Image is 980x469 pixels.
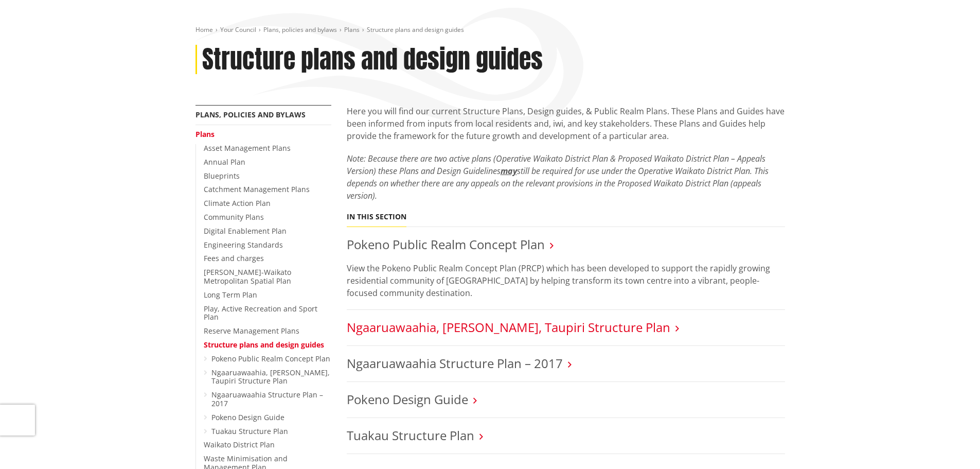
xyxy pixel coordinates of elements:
a: Plans [344,25,360,34]
a: Play, Active Recreation and Sport Plan [204,304,317,322]
a: Climate Action Plan [204,198,271,208]
a: Tuakau Structure Plan [347,427,474,444]
a: Ngaaruawaahia Structure Plan – 2017 [211,390,323,408]
span: may [501,165,517,177]
a: Fees and charges [204,253,264,263]
a: Pokeno Design Guide [347,391,468,408]
span: Structure plans and design guides [367,25,464,34]
a: Ngaaruawaahia, [PERSON_NAME], Taupiri Structure Plan [211,368,330,386]
a: Community Plans [204,212,264,222]
a: Blueprints [204,171,240,181]
iframe: Messenger Launcher [933,426,970,463]
h5: In this section [347,213,406,221]
a: Pokeno Public Realm Concept Plan [347,236,545,253]
a: Home [195,25,213,34]
a: Structure plans and design guides [204,340,324,350]
a: Ngaaruawaahia, [PERSON_NAME], Taupiri Structure Plan [347,319,670,336]
a: Engineering Standards [204,240,283,250]
a: Annual Plan [204,157,245,167]
a: Long Term Plan [204,290,257,300]
a: Plans, policies and bylaws [195,110,306,119]
h1: Structure plans and design guides [202,45,543,75]
a: Ngaaruawaahia Structure Plan – 2017 [347,355,563,372]
nav: breadcrumb [195,26,785,34]
a: Reserve Management Plans [204,326,299,336]
a: Plans [195,129,215,139]
a: Waikato District Plan [204,440,275,449]
a: Asset Management Plans [204,143,291,153]
a: Your Council [220,25,256,34]
a: [PERSON_NAME]-Waikato Metropolitan Spatial Plan [204,267,291,286]
a: Catchment Management Plans [204,184,310,194]
p: View the Pokeno Public Realm Concept Plan (PRCP) which has been developed to support the rapidly ... [347,262,785,299]
a: Pokeno Design Guide [211,412,284,422]
em: Note: Because there are two active plans (Operative Waikato District Plan & Proposed Waikato Dist... [347,153,769,201]
p: Here you will find our current Structure Plans, Design guides, & Public Realm Plans. These Plans ... [347,105,785,142]
a: Plans, policies and bylaws [263,25,337,34]
a: Digital Enablement Plan [204,226,287,236]
a: Pokeno Public Realm Concept Plan [211,354,330,363]
a: Tuakau Structure Plan [211,426,288,436]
